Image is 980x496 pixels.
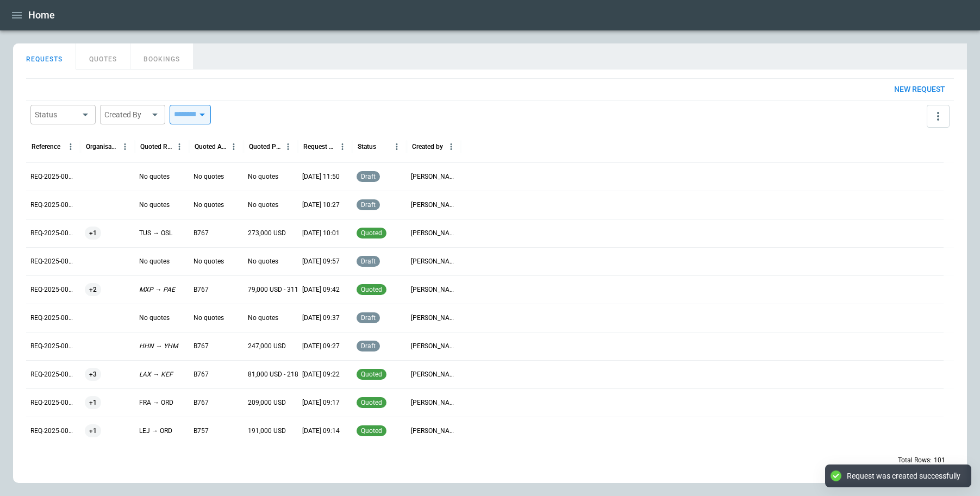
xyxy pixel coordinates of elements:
[32,143,60,150] div: Reference
[302,200,340,210] p: [DATE] 10:27
[302,342,340,351] p: [DATE] 09:27
[411,370,457,379] p: [PERSON_NAME]
[193,172,224,181] p: No quotes
[248,342,286,351] p: 247,000 USD
[411,172,457,181] p: [PERSON_NAME]
[193,370,209,379] p: B767
[359,201,378,209] span: draft
[85,389,101,417] span: +1
[85,361,101,388] span: +3
[30,342,76,351] p: REQ-2025-003534
[927,105,950,128] button: more
[193,426,209,436] p: B757
[76,43,130,70] button: QUOTES
[193,313,224,323] p: No quotes
[302,398,340,407] p: [DATE] 09:17
[30,370,76,379] p: REQ-2025-003533
[86,143,118,150] div: Organisation
[195,143,227,150] div: Quoted Aircraft
[85,276,101,304] span: +2
[13,43,76,70] button: REQUESTS
[248,200,278,210] p: No quotes
[359,427,384,435] span: quoted
[139,285,175,294] p: MXP → PAE
[30,285,76,294] p: REQ-2025-003536
[281,140,295,154] button: Quoted Price column menu
[934,456,945,465] p: 101
[130,43,193,70] button: BOOKINGS
[193,285,209,294] p: B767
[193,342,209,351] p: B767
[172,140,186,154] button: Quoted Route column menu
[139,200,170,210] p: No quotes
[303,143,335,150] div: Request Created At (UTC-04:00)
[104,109,148,120] div: Created By
[359,342,378,350] span: draft
[359,229,384,237] span: quoted
[139,229,172,238] p: TUS → OSL
[411,200,457,210] p: [PERSON_NAME]
[359,314,378,322] span: draft
[359,258,378,265] span: draft
[30,200,76,210] p: REQ-2025-003539
[139,342,178,351] p: HHN → YHM
[847,471,960,481] div: Request was created successfully
[139,398,173,407] p: FRA → ORD
[139,257,170,266] p: No quotes
[30,172,76,181] p: REQ-2025-003540
[248,229,286,238] p: 273,000 USD
[898,456,932,465] p: Total Rows:
[30,398,76,407] p: REQ-2025-003532
[302,257,340,266] p: [DATE] 09:57
[140,143,172,150] div: Quoted Route
[139,370,173,379] p: LAX → KEF
[139,426,172,436] p: LEJ → ORD
[411,229,457,238] p: [PERSON_NAME]
[85,219,101,247] span: +1
[412,143,443,150] div: Created by
[193,257,224,266] p: No quotes
[302,426,340,436] p: [DATE] 09:14
[30,257,76,266] p: REQ-2025-003537
[85,417,101,445] span: +1
[139,172,170,181] p: No quotes
[249,143,281,150] div: Quoted Price
[30,426,76,436] p: REQ-2025-003531
[302,285,340,294] p: [DATE] 09:42
[35,109,78,120] div: Status
[359,286,384,293] span: quoted
[411,342,457,351] p: [PERSON_NAME]
[193,398,209,407] p: B767
[302,313,340,323] p: [DATE] 09:37
[302,370,340,379] p: [DATE] 09:22
[248,426,286,436] p: 191,000 USD
[359,399,384,406] span: quoted
[28,9,55,22] h1: Home
[358,143,376,150] div: Status
[411,426,457,436] p: [PERSON_NAME]
[390,140,404,154] button: Status column menu
[885,79,954,100] button: New request
[359,371,384,378] span: quoted
[248,398,286,407] p: 209,000 USD
[302,172,340,181] p: [DATE] 11:50
[248,313,278,323] p: No quotes
[359,173,378,180] span: draft
[118,140,132,154] button: Organisation column menu
[30,313,76,323] p: REQ-2025-003535
[444,140,458,154] button: Created by column menu
[335,140,349,154] button: Request Created At (UTC-04:00) column menu
[30,229,76,238] p: REQ-2025-003538
[411,285,457,294] p: [PERSON_NAME]
[64,140,78,154] button: Reference column menu
[248,370,325,379] p: 81,000 USD - 218,000 USD
[248,257,278,266] p: No quotes
[193,229,209,238] p: B767
[227,140,241,154] button: Quoted Aircraft column menu
[248,285,325,294] p: 79,000 USD - 311,000 USD
[411,257,457,266] p: [PERSON_NAME]
[139,313,170,323] p: No quotes
[411,398,457,407] p: [PERSON_NAME]
[302,229,340,238] p: [DATE] 10:01
[248,172,278,181] p: No quotes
